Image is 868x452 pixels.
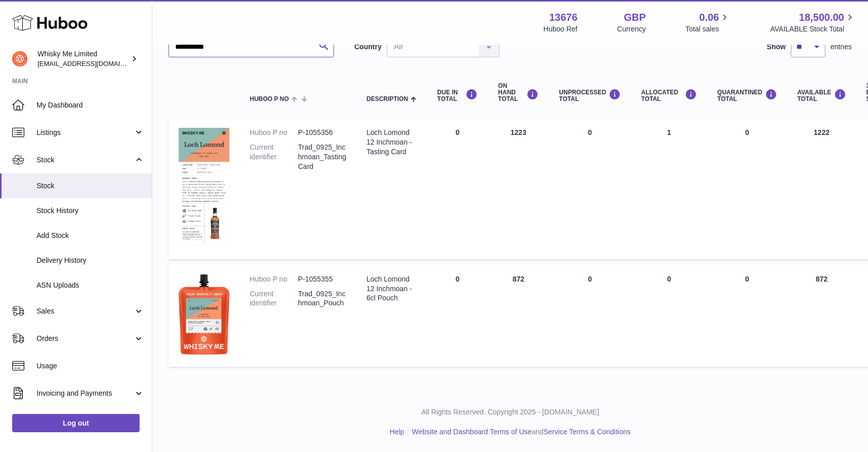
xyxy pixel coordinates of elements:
span: 0 [745,275,749,283]
dt: Current identifier [250,289,298,308]
div: ALLOCATED Total [641,89,697,102]
span: Delivery History [37,256,144,265]
span: 18,500.00 [799,11,844,24]
span: Stock [37,181,144,191]
a: Log out [12,414,140,432]
td: 872 [787,264,856,367]
td: 0 [549,118,631,259]
span: Orders [37,334,133,343]
div: Currency [617,24,646,34]
a: 18,500.00 AVAILABLE Stock Total [770,11,856,34]
li: and [408,427,630,437]
div: QUARANTINED Total [717,89,777,102]
span: entries [830,42,852,52]
div: AVAILABLE Total [797,89,846,102]
img: product image [179,128,229,247]
div: Loch Lomond 12 Inchmoan - Tasting Card [366,128,417,157]
div: Loch Lomond 12 Inchmoan - 6cl Pouch [366,274,417,303]
strong: GBP [624,11,646,24]
dd: Trad_0925_Inchmoan_Pouch [298,289,346,308]
label: Country [354,42,382,52]
span: Description [366,96,408,102]
td: 1 [631,118,707,259]
div: Huboo Ref [544,24,578,34]
div: Whisky Me Limited [38,49,129,68]
strong: 13676 [549,11,578,24]
img: orders@whiskyshop.com [12,51,27,66]
td: 0 [427,118,488,259]
td: 1222 [787,118,856,259]
span: My Dashboard [37,100,144,110]
span: Listings [37,128,133,137]
label: Show [767,42,786,52]
div: ON HAND Total [498,83,539,103]
span: Invoicing and Payments [37,389,133,398]
td: 1223 [488,118,549,259]
span: Add Stock [37,231,144,240]
div: DUE IN TOTAL [437,89,478,102]
div: UNPROCESSED Total [559,89,621,102]
span: AVAILABLE Stock Total [770,24,856,34]
td: 872 [488,264,549,367]
span: Total sales [685,24,730,34]
a: Help [390,428,405,436]
span: ASN Uploads [37,281,144,290]
dd: Trad_0925_Inchmoan_TastingCard [298,143,346,171]
dd: P-1055356 [298,128,346,137]
dt: Current identifier [250,143,298,171]
a: Website and Dashboard Terms of Use [412,428,531,436]
a: 0.06 Total sales [685,11,730,34]
span: Usage [37,361,144,371]
dd: P-1055355 [298,274,346,284]
span: 0.06 [699,11,719,24]
dt: Huboo P no [250,128,298,137]
img: product image [179,274,229,355]
span: 0 [745,128,749,136]
span: Huboo P no [250,96,289,102]
span: Sales [37,306,133,316]
span: Stock History [37,206,144,216]
dt: Huboo P no [250,274,298,284]
a: Service Terms & Conditions [544,428,631,436]
span: Stock [37,155,133,165]
span: [EMAIL_ADDRESS][DOMAIN_NAME] [38,59,149,67]
td: 0 [427,264,488,367]
p: All Rights Reserved. Copyright 2025 - [DOMAIN_NAME] [160,407,860,417]
td: 0 [549,264,631,367]
td: 0 [631,264,707,367]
